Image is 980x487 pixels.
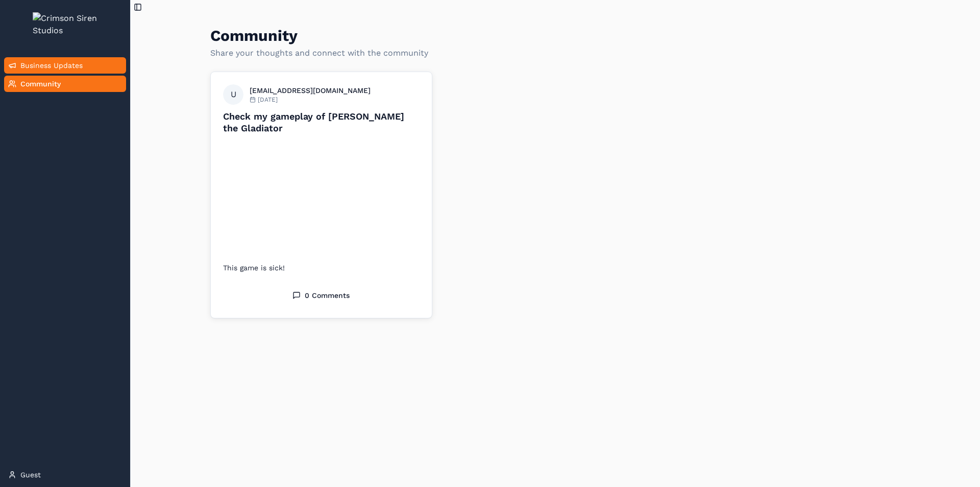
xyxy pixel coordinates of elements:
span: Guest [20,470,41,480]
p: Share your thoughts and connect with the community [210,47,428,59]
h1: Community [210,27,428,45]
a: Guest [4,467,126,483]
h3: Check my gameplay of [PERSON_NAME] the Gladiator [223,111,420,134]
p: This game is sick! [223,263,420,273]
span: Community [20,79,61,89]
button: 0 Comments [223,285,420,306]
p: [EMAIL_ADDRESS][DOMAIN_NAME] [250,85,371,96]
span: 0 Comments [305,290,350,300]
a: Community [4,76,126,92]
img: Crimson Siren Studios [33,12,98,37]
span: [DATE] [258,96,278,104]
span: U [223,84,243,105]
span: Business Updates [20,60,83,71]
a: Business Updates [4,57,126,74]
